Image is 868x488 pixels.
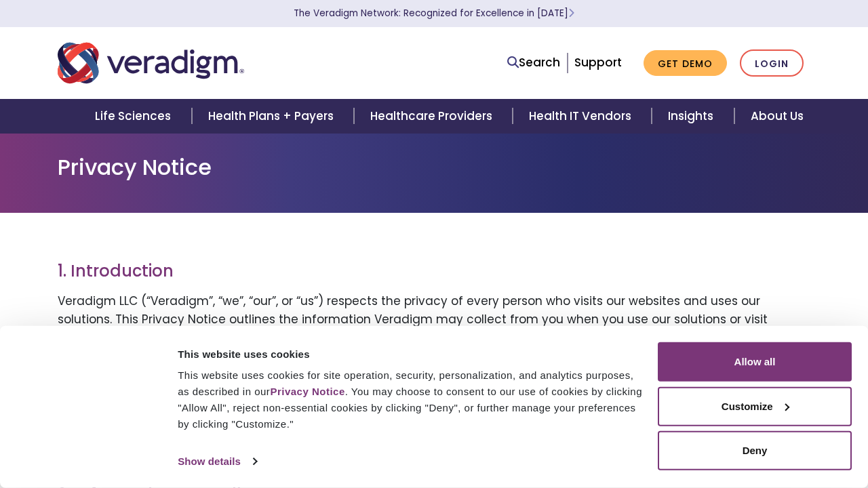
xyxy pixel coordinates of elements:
[192,99,354,134] a: Health Plans + Payers
[178,367,642,432] div: This website uses cookies for site operation, security, personalization, and analytics purposes, ...
[178,451,256,472] a: Show details
[270,386,344,397] a: Privacy Notice
[658,431,852,470] button: Deny
[58,262,810,281] h3: 1. Introduction
[507,54,560,72] a: Search
[294,7,574,20] a: The Veradigm Network: Recognized for Excellence in [DATE]Learn More
[658,386,852,426] button: Customize
[513,99,652,134] a: Health IT Vendors
[58,292,810,384] p: Veradigm LLC (“Veradigm”, “we”, “our”, or “us”) respects the privacy of every person who visits o...
[354,99,513,134] a: Healthcare Providers
[658,342,852,382] button: Allow all
[734,99,820,134] a: About Us
[568,7,574,20] span: Learn More
[574,54,622,70] a: Support
[740,49,804,77] a: Login
[652,99,734,134] a: Insights
[58,41,244,85] img: Veradigm logo
[79,99,191,134] a: Life Sciences
[644,50,727,77] a: Get Demo
[178,346,642,362] div: This website uses cookies
[58,155,810,180] h1: Privacy Notice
